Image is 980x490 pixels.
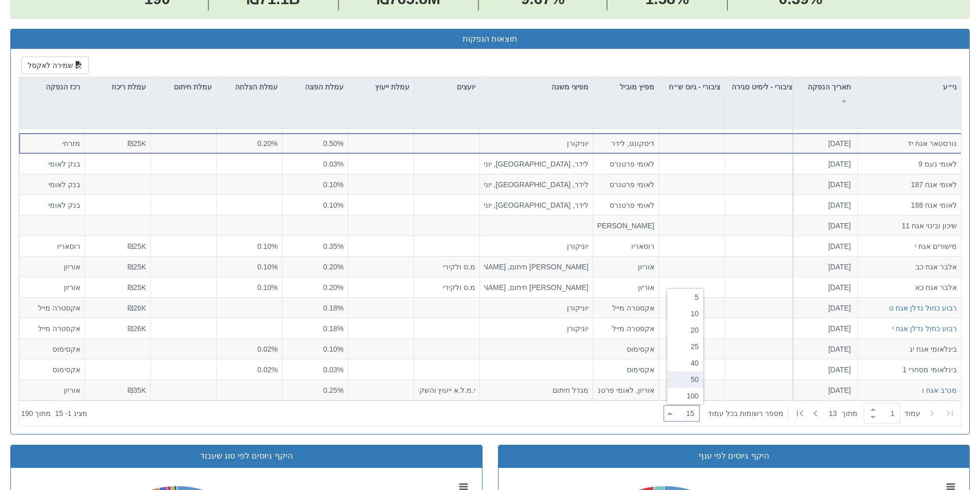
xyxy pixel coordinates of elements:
div: 0.18% [287,323,344,334]
div: בנק לאומי [24,159,80,169]
div: יועצים [414,77,479,97]
div: לידר, [GEOGRAPHIC_DATA], יוניקורן, אלפא ביתא [484,200,589,210]
div: לאומי פרטנרס [597,159,654,169]
div: 0.03% [287,159,344,169]
div: 0.10% [221,282,278,293]
div: [DATE] [797,179,851,190]
div: עמלת הצלחה [217,77,282,97]
div: 0.02% [221,365,278,375]
button: רבוע כחול נדלן אגח י [892,323,957,334]
button: מנרב אגח ו [922,385,957,395]
div: 10 [667,305,703,322]
div: מ.ס ולקירי [418,282,475,293]
div: [DATE] [797,200,851,210]
div: 0.50% [287,138,344,149]
div: ‏מציג 1 - 15 ‏ מתוך 190 [21,402,87,425]
div: 0.10% [287,344,344,354]
div: לידר, [GEOGRAPHIC_DATA], יוניקורן, אלפא ביתא [484,159,589,169]
div: אקסימוס [597,344,654,354]
div: 0.02% [221,344,278,354]
div: היקף גיוסים לפי ענף [506,450,962,462]
div: אקסטרה מייל [597,303,654,313]
div: י.מ.ל.א ייעוץ והשקעות בע"מ [418,385,475,395]
div: [DATE] [797,262,851,272]
div: מ.ס ולקירי [418,262,475,272]
div: מזרחי [24,138,80,149]
div: אלבר אגח כב [862,262,957,272]
div: 0.25% [287,385,344,395]
div: היקף גיוסים לפי סוג שעבוד [19,450,474,462]
div: לידר, [GEOGRAPHIC_DATA], יוניקורן, אלפא ביתא [484,179,589,190]
div: אוריון [24,385,80,395]
div: [DATE] [797,159,851,169]
div: מפיצי משנה [480,77,593,97]
div: 100 [667,388,703,404]
div: [DATE] [797,138,851,149]
div: 0.10% [287,200,344,210]
span: ₪25K [128,139,146,148]
div: [DATE] [797,323,851,334]
div: [DATE] [797,282,851,293]
span: ‏עמוד [904,408,920,419]
h3: תוצאות הנפקות [19,34,961,44]
div: עמלת הפצה [282,77,348,97]
div: אקסימוס [24,344,80,354]
div: 5 [667,289,703,305]
span: ₪26K [128,324,146,333]
div: [DATE] [797,344,851,354]
div: 15 [686,408,699,419]
div: 20 [667,322,703,338]
div: לאומי אגח 188 [862,200,957,210]
div: אקסימוס [597,365,654,375]
div: [DATE] [797,241,851,251]
div: 0.18% [287,303,344,313]
div: עמלת חיתום [151,77,216,97]
div: מפיץ מוביל [593,77,658,97]
div: 50 [667,371,703,388]
div: יוניקורן [484,303,589,313]
div: נורסטאר אגח יד [862,138,957,149]
div: בינלאומי מסחרי 1 [862,365,957,375]
span: ₪35K [128,386,146,394]
span: ₪25K [128,283,146,292]
div: 0.20% [287,282,344,293]
div: 40 [667,355,703,371]
div: 0.03% [287,365,344,375]
div: ‏ מתוך [660,402,959,425]
div: בנק לאומי [24,179,80,190]
div: רוסאריו [597,241,654,251]
span: ₪25K [128,263,146,271]
div: אקסטרה מייל [597,323,654,334]
div: אוריון [24,282,80,293]
span: ₪26K [128,304,146,312]
div: אקסימוס [24,365,80,375]
div: אוריון, לאומי פרטנרס [597,385,654,395]
div: יוניקורן [484,138,589,149]
div: יוניקורן [484,323,589,334]
div: מגדל חיתום [484,385,589,395]
button: שמירה לאקסל [21,57,89,74]
div: [DATE] [797,385,851,395]
div: 0.10% [221,262,278,272]
div: עמלת ייעוץ [348,77,414,97]
div: לאומי פרטנרס [597,200,654,210]
div: 0.10% [221,241,278,251]
div: יוניקורן [484,241,589,251]
div: רוסאריו [24,241,80,251]
button: רבוע כחול נדלן אגח ט [889,303,957,313]
div: ני״ע [858,77,961,97]
div: [DATE] [797,303,851,313]
div: 0.20% [221,138,278,149]
div: ציבורי - גיוס ש״ח [659,77,724,108]
div: [PERSON_NAME] חיתום, [PERSON_NAME], יוניקורן [484,262,589,272]
span: ‏מספר רשומות בכל עמוד [708,408,783,419]
div: אוריון [597,262,654,272]
div: [PERSON_NAME] חיתום, [PERSON_NAME], יוניקורן [484,282,589,293]
div: 0.35% [287,241,344,251]
div: דיסקונט, לידר [597,138,654,149]
div: בינלאומי אגח יג [862,344,957,354]
div: תאריך הנפקה [794,77,858,108]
